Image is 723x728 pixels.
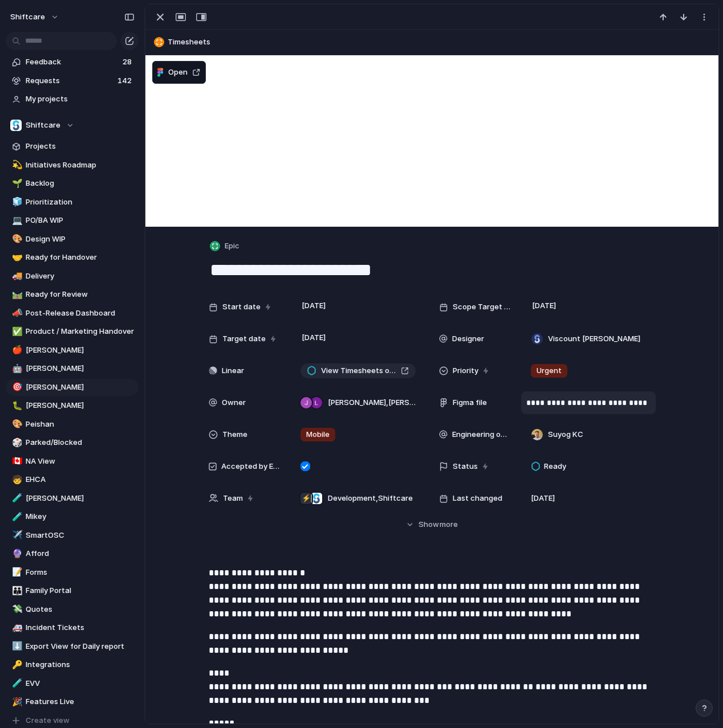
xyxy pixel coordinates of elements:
span: Scope Target Date [453,301,512,313]
span: Backlog [26,178,135,189]
span: Family Portal [26,585,135,596]
div: 🎯[PERSON_NAME] [6,379,139,396]
div: 🎨 [12,418,20,431]
span: [PERSON_NAME] [26,382,135,393]
div: ✈️SmartOSC [6,527,139,544]
span: Theme [222,429,247,440]
span: shiftcare [10,11,45,23]
span: Post-Release Dashboard [26,308,135,319]
button: 🐛 [10,400,22,411]
span: Epic [225,240,239,252]
a: 📣Post-Release Dashboard [6,305,139,322]
button: 👪 [10,585,22,596]
button: 🎉 [10,696,22,707]
span: [DATE] [529,299,559,313]
div: 🎨Design WIP [6,231,139,248]
span: Export View for Daily report [26,641,135,652]
div: 🧪EVV [6,675,139,692]
button: 💻 [10,215,22,226]
div: 🎉 [12,696,20,709]
a: ⬇️Export View for Daily report [6,638,139,655]
a: Projects [6,138,139,155]
span: Designer [452,333,484,345]
span: [DATE] [299,331,329,345]
span: My projects [26,93,135,105]
span: 28 [123,56,134,68]
span: Development , Shiftcare [328,493,413,504]
div: 🚑 [12,621,20,635]
button: 🧒 [10,474,22,485]
span: Quotes [26,604,135,615]
a: 🤝Ready for Handover [6,249,139,266]
div: ✅ [12,325,20,338]
button: 🧊 [10,197,22,208]
div: 🍎[PERSON_NAME] [6,342,139,359]
a: 🧪[PERSON_NAME] [6,490,139,507]
button: 🎨 [10,234,22,245]
a: 👪Family Portal [6,582,139,599]
a: 🐛[PERSON_NAME] [6,397,139,414]
button: 🧪 [10,493,22,504]
span: [PERSON_NAME] , [PERSON_NAME] [328,397,416,408]
button: Shiftcare [6,117,139,134]
div: 🔑 [12,659,20,672]
span: more [440,519,458,530]
a: 🚑Incident Tickets [6,619,139,636]
a: 🛤️Ready for Review [6,286,139,303]
div: 🧪 [12,510,20,523]
a: 💫Initiatives Roadmap [6,157,139,174]
div: 🔮 [12,547,20,561]
button: 🎯 [10,382,22,393]
div: 🧪 [12,677,20,690]
div: 👪 [12,584,20,598]
button: 💸 [10,604,22,615]
button: 🧪 [10,511,22,522]
span: Status [453,461,478,472]
div: 🤝 [12,251,20,264]
span: Accepted by Engineering [221,461,282,472]
a: 📝Forms [6,564,139,581]
a: My projects [6,91,139,108]
div: ✅Product / Marketing Handover [6,323,139,340]
a: 🚚Delivery [6,268,139,285]
div: 🇨🇦 [12,455,20,468]
a: 💸Quotes [6,601,139,618]
span: Forms [26,567,135,578]
span: SmartOSC [26,530,135,541]
div: 📝 [12,566,20,579]
a: 🎉Features Live [6,693,139,710]
span: Create view [26,715,70,726]
a: 🔑Integrations [6,656,139,673]
button: shiftcare [5,8,65,26]
span: [DATE] [531,493,555,504]
a: Requests142 [6,72,139,89]
span: Ready for Review [26,289,135,300]
a: 🧪Mikey [6,508,139,525]
div: 🐛 [12,399,20,412]
div: 🧊Prioritization [6,194,139,211]
a: 🔮Afford [6,545,139,562]
div: 🤖 [12,362,20,375]
div: 🤖[PERSON_NAME] [6,360,139,377]
a: 🌱Backlog [6,175,139,192]
span: Shiftcare [26,120,60,131]
a: 🎲Parked/Blocked [6,434,139,451]
button: 🔮 [10,548,22,559]
button: 📝 [10,567,22,578]
span: View Timesheets on App [321,365,396,377]
span: Prioritization [26,197,135,208]
button: Epic [208,238,243,255]
button: Open [152,61,206,84]
a: View Timesheets on App [300,363,416,378]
